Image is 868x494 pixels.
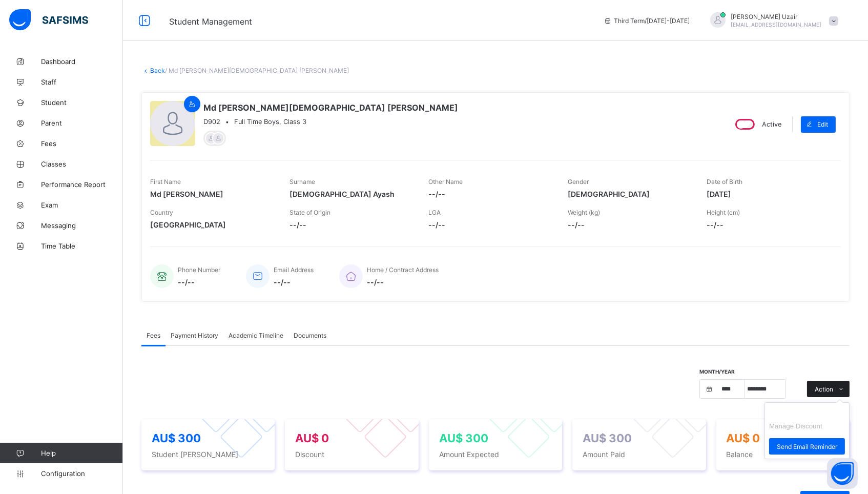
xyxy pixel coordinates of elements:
span: Configuration [41,469,122,478]
span: --/-- [428,220,552,229]
span: AU$ 0 [295,431,329,445]
span: Home / Contract Address [367,266,439,274]
span: Dashboard [41,57,123,66]
a: Back [150,67,165,74]
span: Documents [294,332,326,339]
span: --/-- [707,220,831,229]
span: Student Management [169,16,252,27]
li: dropdown-list-item-text-2 [765,434,849,459]
span: Month/Year [699,368,735,375]
span: First Name [150,178,181,186]
span: [PERSON_NAME] Uzair [731,13,821,20]
div: SheikhUzair [700,12,843,29]
span: --/-- [428,190,552,198]
span: D902 [203,118,220,126]
span: [DATE] [707,190,831,198]
span: Surname [290,178,315,186]
span: session/term information [604,17,690,25]
span: Md [PERSON_NAME] [150,190,274,198]
span: Discount [295,450,408,459]
span: Gender [568,178,589,186]
li: dropdown-list-item-undefined-0 [765,403,849,418]
span: --/-- [568,220,692,229]
span: [DEMOGRAPHIC_DATA] [568,190,692,198]
li: dropdown-list-item-text-1 [765,418,849,434]
span: Fees [147,332,160,339]
span: Height (cm) [707,209,740,216]
span: Student [PERSON_NAME] [152,450,264,459]
span: --/-- [178,278,220,286]
span: Full Time Boys, Class 3 [234,118,306,126]
span: [GEOGRAPHIC_DATA] [150,220,274,229]
span: Help [41,449,122,457]
span: Md [PERSON_NAME][DEMOGRAPHIC_DATA] [PERSON_NAME] [203,102,458,113]
span: Fees [41,139,123,148]
span: Amount Expected [439,450,552,459]
span: --/-- [367,278,439,286]
span: / Md [PERSON_NAME][DEMOGRAPHIC_DATA] [PERSON_NAME] [165,67,349,74]
span: Amount Paid [583,450,695,459]
span: [DEMOGRAPHIC_DATA] Ayash [290,190,414,198]
span: State of Origin [290,209,330,216]
span: Date of Birth [707,178,742,186]
span: LGA [428,209,441,216]
img: safsims [9,9,88,31]
span: Payment History [171,332,218,339]
span: AU$ 0 [727,431,760,445]
span: Time Table [41,242,123,250]
span: --/-- [290,220,414,229]
span: Weight (kg) [568,209,600,216]
span: Edit [817,120,828,128]
button: Manage Discount [769,422,822,430]
span: Classes [41,160,123,168]
span: Staff [41,78,123,86]
span: Email Address [274,266,314,274]
span: Phone Number [178,266,220,274]
span: Parent [41,119,123,127]
span: Country [150,209,173,216]
span: AU$ 300 [583,431,632,445]
span: Send Email Reminder [777,443,837,450]
span: Academic Timeline [229,332,283,339]
span: Student [41,98,123,107]
span: --/-- [274,278,314,286]
span: Messaging [41,221,123,230]
button: Open asap [827,458,858,489]
div: • [203,118,458,126]
span: AU$ 300 [152,431,201,445]
span: Performance Report [41,180,123,189]
span: Active [762,120,781,128]
span: Action [815,385,833,393]
span: [EMAIL_ADDRESS][DOMAIN_NAME] [731,22,821,28]
span: AU$ 300 [439,431,488,445]
span: Exam [41,201,123,209]
span: Other Name [428,178,463,186]
span: Balance [727,450,839,459]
